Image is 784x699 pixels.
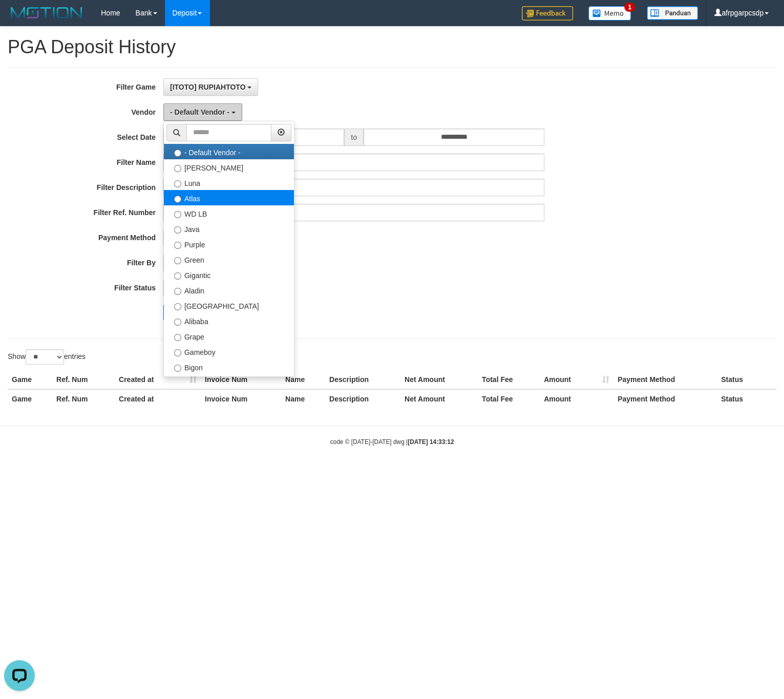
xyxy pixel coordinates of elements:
[174,196,181,203] input: Atlas
[344,129,364,146] span: to
[400,389,478,408] th: Net Amount
[647,6,698,20] img: panduan.png
[8,37,776,57] h1: PGA Deposit History
[164,175,294,190] label: Luna
[164,374,294,390] label: Allstar
[164,313,294,328] label: Alibaba
[164,144,294,159] label: - Default Vendor -
[8,389,52,408] th: Game
[8,349,86,365] label: Show entries
[174,319,181,326] input: Alibaba
[408,438,454,446] strong: [DATE] 14:33:12
[115,389,201,408] th: Created at
[26,349,64,365] select: Showentries
[540,389,613,408] th: Amount
[174,150,181,157] input: - Default Vendor -
[540,370,613,389] th: Amount
[281,389,325,408] th: Name
[174,226,181,234] input: Java
[164,236,294,251] label: Purple
[174,288,181,295] input: Aladin
[717,389,776,408] th: Status
[201,389,281,408] th: Invoice Num
[170,108,229,116] span: - Default Vendor -
[174,349,181,356] input: Gameboy
[8,370,52,389] th: Game
[325,370,400,389] th: Description
[164,205,294,221] label: WD LB
[522,6,573,20] img: Feedback.jpg
[400,370,478,389] th: Net Amount
[164,344,294,359] label: Gameboy
[163,103,242,121] button: - Default Vendor -
[281,370,325,389] th: Name
[52,389,115,408] th: Ref. Num
[201,370,281,389] th: Invoice Num
[330,438,454,446] small: code © [DATE]-[DATE] dwg |
[174,334,181,341] input: Grape
[115,370,201,389] th: Created at
[174,257,181,264] input: Green
[164,221,294,236] label: Java
[164,282,294,298] label: Aladin
[8,5,86,20] img: MOTION_logo.png
[588,6,631,20] img: Button%20Memo.svg
[52,370,115,389] th: Ref. Num
[164,267,294,282] label: Gigantic
[164,298,294,313] label: [GEOGRAPHIC_DATA]
[624,3,635,12] span: 1
[613,389,717,408] th: Payment Method
[174,180,181,187] input: Luna
[164,328,294,344] label: Grape
[717,370,776,389] th: Status
[4,4,35,35] button: Open LiveChat chat widget
[164,359,294,374] label: Bigon
[478,370,540,389] th: Total Fee
[174,211,181,218] input: WD LB
[174,303,181,310] input: [GEOGRAPHIC_DATA]
[478,389,540,408] th: Total Fee
[164,190,294,205] label: Atlas
[174,165,181,172] input: [PERSON_NAME]
[174,272,181,280] input: Gigantic
[174,242,181,249] input: Purple
[325,389,400,408] th: Description
[164,251,294,267] label: Green
[164,159,294,175] label: [PERSON_NAME]
[174,365,181,372] input: Bigon
[170,83,246,91] span: [ITOTO] RUPIAHTOTO
[163,78,258,96] button: [ITOTO] RUPIAHTOTO
[613,370,717,389] th: Payment Method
